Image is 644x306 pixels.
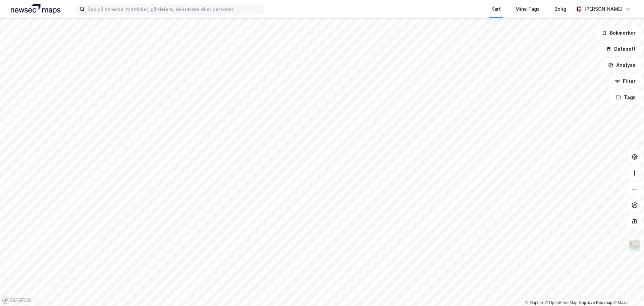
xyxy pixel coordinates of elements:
img: Z [628,239,641,252]
img: logo.a4113a55bc3d86da70a041830d287a7e.svg [11,4,60,14]
div: Mine Tags [516,5,540,13]
iframe: Chat Widget [610,274,644,306]
input: Søk på adresse, matrikkel, gårdeiere, leietakere eller personer [85,4,264,14]
button: Tags [610,91,641,104]
div: [PERSON_NAME] [584,5,623,13]
button: Datasett [600,42,641,56]
button: Analyse [602,58,641,72]
button: Filter [609,75,641,88]
a: Improve this map [579,300,612,305]
button: Bokmerker [596,26,641,40]
div: Bolig [554,5,566,13]
a: OpenStreetMap [545,300,578,305]
div: Kontrollprogram for chat [610,274,644,306]
div: Kart [491,5,501,13]
a: Mapbox [525,300,544,305]
a: Mapbox homepage [2,296,32,304]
